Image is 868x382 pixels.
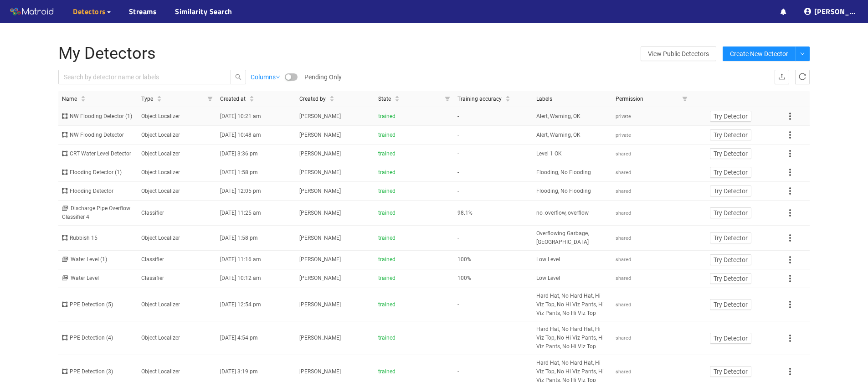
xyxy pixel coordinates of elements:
span: Try Detector [714,111,748,121]
span: Low Level [536,274,560,283]
button: reload [795,70,810,84]
span: - [457,335,459,341]
div: Flooding Detector [62,187,134,196]
button: Try Detector [710,111,751,122]
span: [PERSON_NAME] [299,210,341,216]
button: Try Detector [710,167,751,178]
span: filter [207,96,213,102]
button: Try Detector [710,254,751,265]
span: View Public Detectors [648,47,709,61]
span: Try Detector [714,274,748,284]
span: Overflowing Garbage, [GEOGRAPHIC_DATA] [536,229,608,247]
span: search [231,74,246,80]
span: shared [616,151,631,157]
div: trained [378,274,450,283]
span: [DATE] 4:54 pm [220,335,258,341]
div: NW Flooding Detector (1) [62,112,134,121]
div: trained [378,334,450,342]
button: Try Detector [710,333,751,344]
a: Similarity Search [175,6,232,17]
span: caret-up [329,94,334,99]
button: Try Detector [710,299,751,310]
div: Discharge Pipe Overflow Classifier 4 [62,204,134,222]
span: filter [441,91,454,107]
span: [PERSON_NAME] [299,256,341,263]
a: Streams [129,6,157,17]
span: Alert, Warning, OK [536,112,580,121]
button: Try Detector [710,273,751,284]
div: trained [378,131,450,139]
span: caret-down [395,98,400,103]
button: Try Detector [710,148,751,159]
td: Object Localizer [138,321,217,355]
h1: My Detectors [58,45,559,63]
span: [DATE] 11:25 am [220,210,261,216]
td: Classifier [138,269,217,288]
span: Training accuracy [457,95,502,103]
span: filter [445,96,450,102]
span: [DATE] 11:16 am [220,256,261,263]
span: Try Detector [714,333,748,343]
span: - [457,113,459,119]
span: [DATE] 1:58 pm [220,235,258,241]
span: - [457,150,459,157]
span: Pending Only [304,72,342,82]
span: Flooding, No Flooding [536,168,591,177]
span: no_overflow, overflow [536,209,589,217]
span: - [457,235,459,241]
span: Level 1 OK [536,150,562,158]
span: [PERSON_NAME] [299,235,341,241]
span: shared [616,170,631,176]
td: Object Localizer [138,107,217,126]
div: PPE Detection (3) [62,367,134,376]
span: caret-up [81,94,86,99]
span: [PERSON_NAME] [299,150,341,157]
span: [PERSON_NAME] [299,301,341,308]
input: Search by detector name or labels [64,72,217,82]
span: [DATE] 1:58 pm [220,169,258,176]
div: Rubbish 15 [62,234,134,243]
a: View Public Detectors [641,46,716,61]
button: Try Detector [710,232,751,243]
span: filter [204,91,217,107]
span: Hard Hat, No Hard Hat, Hi Viz Top, No Hi Viz Pants, Hi Viz Pants, No Hi Viz Top [536,325,608,351]
td: Object Localizer [138,126,217,145]
span: caret-down [81,98,86,103]
td: Object Localizer [138,182,217,201]
span: Name [62,95,77,103]
div: Water Level (1) [62,255,134,264]
span: shared [616,210,631,216]
span: [DATE] 12:05 pm [220,188,261,194]
span: caret-down [157,98,162,103]
div: trained [378,300,450,309]
span: filter [682,96,688,102]
a: Columns [251,72,280,82]
span: [PERSON_NAME] [299,368,341,375]
div: trained [378,168,450,177]
button: Try Detector [710,207,751,218]
div: trained [378,255,450,264]
span: Try Detector [714,208,748,218]
span: Hard Hat, No Hard Hat, Hi Viz Top, No Hi Viz Pants, Hi Viz Pants, No Hi Viz Top [536,292,608,318]
span: shared [616,235,631,241]
span: Alert, Warning, OK [536,131,580,139]
span: caret-down [249,98,254,103]
td: Object Localizer [138,226,217,251]
span: Flooding, No Flooding [536,187,591,196]
button: upload [775,70,789,84]
span: Try Detector [714,233,748,243]
td: Object Localizer [138,288,217,322]
span: private [616,132,631,138]
span: 100% [457,275,471,281]
span: Try Detector [714,167,748,177]
span: reload [799,73,806,82]
div: Flooding Detector (1) [62,168,134,177]
div: trained [378,112,450,121]
span: filter [678,91,691,107]
span: - [457,301,459,308]
div: trained [378,234,450,243]
span: caret-up [505,94,510,99]
div: trained [378,367,450,376]
img: Matroid logo [9,5,55,19]
span: shared [616,188,631,194]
